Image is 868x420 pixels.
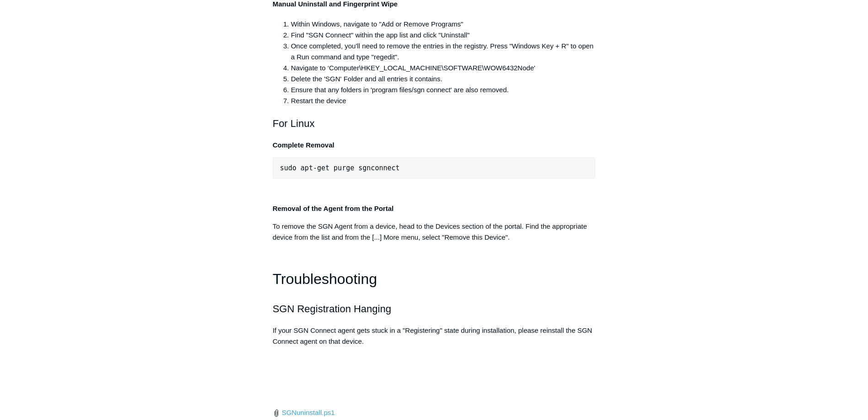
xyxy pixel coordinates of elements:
[291,95,596,106] li: Restart the device
[291,84,596,95] li: Ensure that any folders in 'program files/sgn connect' are also removed.
[282,409,335,416] a: SGNuninstall.ps1
[273,326,593,345] span: If your SGN Connect agent gets stuck in a "Registering" state during installation, please reinsta...
[273,301,596,317] h2: SGN Registration Hanging
[291,41,596,63] li: Once completed, you'll need to remove the entries in the registry. Press "Windows Key + R" to ope...
[291,30,596,41] li: Find "SGN Connect" within the app list and click "Uninstall"
[291,63,596,73] li: Navigate to ‘Computer\HKEY_LOCAL_MACHINE\SOFTWARE\WOW6432Node'
[273,141,334,149] strong: Complete Removal
[273,222,587,241] span: To remove the SGN Agent from a device, head to the Devices section of the portal. Find the approp...
[291,73,596,84] li: Delete the 'SGN' Folder and all entries it contains.
[291,19,596,30] li: Within Windows, navigate to "Add or Remove Programs"
[273,157,596,178] pre: sudo apt-get purge sgnconnect
[273,205,394,212] strong: Removal of the Agent from the Portal
[273,115,596,131] h2: For Linux
[273,268,596,291] h1: Troubleshooting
